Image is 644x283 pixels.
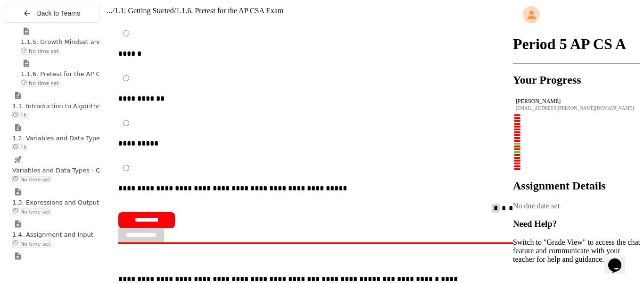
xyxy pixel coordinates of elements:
[107,7,113,15] span: ...
[12,112,27,119] span: 1h
[12,144,27,151] span: 1h
[4,4,99,23] button: Back to Teams
[113,7,115,15] span: /
[12,208,51,215] span: No time set
[513,238,640,264] p: Switch to "Grade View" to access the chat feature and communicate with your teacher for help and ...
[12,231,93,238] span: 1.4. Assignment and Input
[176,7,283,15] span: 1.1.6. Pretest for the AP CSA Exam
[604,245,635,274] iframe: chat widget
[12,135,103,142] span: 1.2. Variables and Data Types
[21,80,59,87] span: No time set
[516,105,637,111] div: [EMAIL_ADDRESS][PERSON_NAME][DOMAIN_NAME]
[513,219,640,229] h3: Need Help?
[37,9,80,17] span: Back to Teams
[513,202,640,210] div: No due date set
[21,38,158,45] span: 1.1.5. Growth Mindset and Pair Programming
[513,35,640,53] h1: Period 5 AP CS A
[21,70,128,77] span: 1.1.6. Pretest for the AP CSA Exam
[21,48,59,55] span: No time set
[513,180,640,192] h2: Assignment Details
[174,7,176,15] span: /
[12,176,51,183] span: No time set
[12,167,109,174] span: Variables and Data Types - Quiz
[12,263,117,270] span: 1.5. Casting and Ranges of Values
[513,74,640,86] h2: Your Progress
[115,7,174,15] span: 1.1: Getting Started
[12,199,119,206] span: 1.3. Expressions and Output [New]
[12,240,51,248] span: No time set
[516,98,637,105] div: [PERSON_NAME]
[12,103,199,110] span: 1.1. Introduction to Algorithms, Programming, and Compilers
[513,4,640,26] div: My Account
